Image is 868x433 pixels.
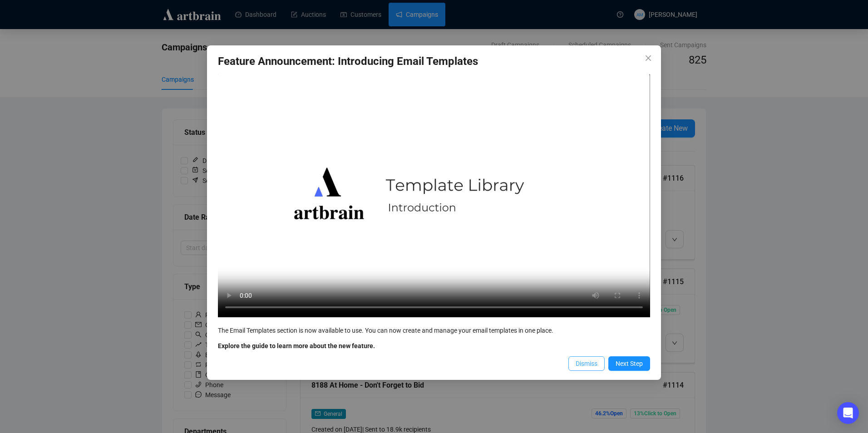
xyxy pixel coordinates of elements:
h3: Feature Announcement: Introducing Email Templates [218,54,650,69]
button: Dismiss [568,356,605,371]
span: Next Step [616,359,643,369]
span: Dismiss [576,359,597,369]
span: close [645,54,652,62]
button: Next Step [608,356,650,371]
div: The Email Templates section is now available to use. You can now create and manage your email tem... [218,325,650,335]
button: Close [641,51,656,65]
b: Explore the guide to learn more about the new feature. [218,342,375,349]
div: Open Intercom Messenger [837,402,859,424]
video: Your browser does not support the video tag. [218,74,650,317]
